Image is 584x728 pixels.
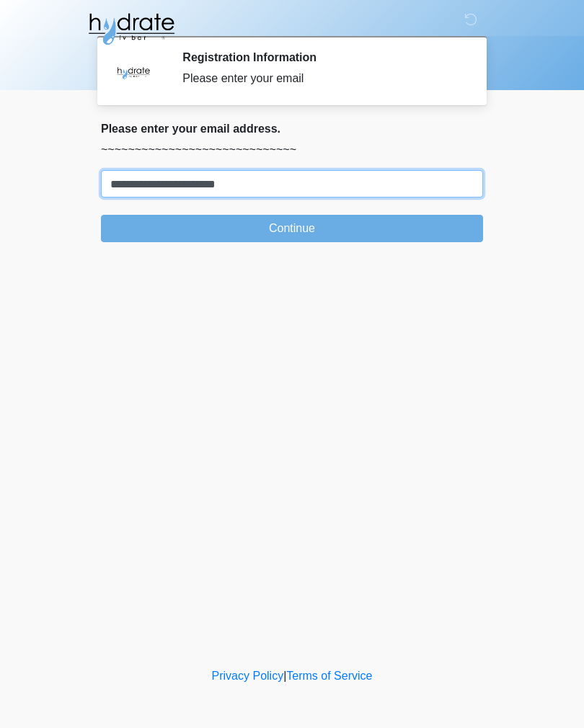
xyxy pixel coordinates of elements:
a: Terms of Service [286,670,372,682]
h2: Please enter your email address. [101,122,483,136]
a: | [283,670,286,682]
img: Agent Avatar [112,50,155,94]
a: Privacy Policy [212,670,284,682]
img: Hydrate IV Bar - Fort Collins Logo [87,11,176,47]
p: ~~~~~~~~~~~~~~~~~~~~~~~~~~~~~ [101,141,483,159]
div: Please enter your email [182,70,461,87]
button: Continue [101,215,483,242]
